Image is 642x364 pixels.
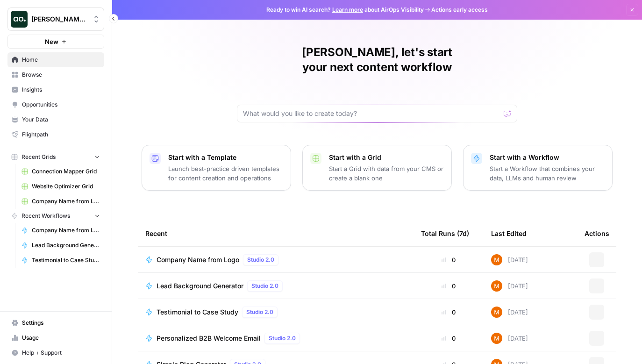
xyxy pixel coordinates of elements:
[22,71,100,79] span: Browse
[491,333,502,344] img: 4suam345j4k4ehuf80j2ussc8x0k
[32,226,100,235] span: Company Name from Logo
[32,256,100,264] span: Testimonial to Case Study
[490,164,605,183] p: Start a Workflow that combines your data, LLMs and human review
[266,6,424,14] span: Ready to win AI search? about AirOps Visibility
[145,333,406,344] a: Personalized B2B Welcome EmailStudio 2.0
[17,253,104,268] a: Testimonial to Case Study
[157,307,238,317] span: Testimonial to Case Study
[421,281,476,291] div: 0
[7,97,104,112] a: Opportunities
[17,238,104,253] a: Lead Background Generator
[22,349,100,357] span: Help + Support
[145,307,406,318] a: Testimonial to Case StudyStudio 2.0
[431,6,488,14] span: Actions early access
[421,307,476,317] div: 0
[7,150,104,164] button: Recent Grids
[332,6,363,13] a: Learn more
[45,37,58,46] span: New
[145,221,406,246] div: Recent
[17,179,104,194] a: Website Optimizer Grid
[491,280,528,292] div: [DATE]
[7,35,104,49] button: New
[17,194,104,209] a: Company Name from Logo Grid
[463,145,613,191] button: Start with a WorkflowStart a Workflow that combines your data, LLMs and human review
[22,115,100,124] span: Your Data
[7,127,104,142] a: Flightpath
[22,100,100,109] span: Opportunities
[7,345,104,360] button: Help + Support
[22,334,100,342] span: Usage
[7,82,104,97] a: Insights
[11,11,28,28] img: Mike Kenler's Workspace Logo
[32,167,100,176] span: Connection Mapper Grid
[21,153,56,161] span: Recent Grids
[491,254,502,265] img: 4suam345j4k4ehuf80j2ussc8x0k
[491,221,527,246] div: Last Edited
[421,334,476,343] div: 0
[32,241,100,250] span: Lead Background Generator
[491,254,528,265] div: [DATE]
[585,221,609,246] div: Actions
[21,212,70,220] span: Recent Workflows
[247,256,274,264] span: Studio 2.0
[302,145,452,191] button: Start with a GridStart a Grid with data from your CMS or create a blank one
[491,307,528,318] div: [DATE]
[145,280,406,292] a: Lead Background GeneratorStudio 2.0
[157,334,261,343] span: Personalized B2B Welcome Email
[491,280,502,292] img: 4suam345j4k4ehuf80j2ussc8x0k
[22,56,100,64] span: Home
[145,254,406,265] a: Company Name from LogoStudio 2.0
[243,109,500,118] input: What would you like to create today?
[157,281,243,291] span: Lead Background Generator
[17,223,104,238] a: Company Name from Logo
[7,7,104,31] button: Workspace: Mike Kenler's Workspace
[491,333,528,344] div: [DATE]
[32,182,100,191] span: Website Optimizer Grid
[157,255,239,264] span: Company Name from Logo
[7,315,104,330] a: Settings
[421,221,469,246] div: Total Runs (7d)
[22,130,100,139] span: Flightpath
[7,112,104,127] a: Your Data
[246,308,273,316] span: Studio 2.0
[17,164,104,179] a: Connection Mapper Grid
[32,197,100,206] span: Company Name from Logo Grid
[22,319,100,327] span: Settings
[490,153,605,162] p: Start with a Workflow
[329,164,444,183] p: Start a Grid with data from your CMS or create a blank one
[251,282,278,290] span: Studio 2.0
[31,14,88,24] span: [PERSON_NAME] Workspace
[7,67,104,82] a: Browse
[7,330,104,345] a: Usage
[491,307,502,318] img: 4suam345j4k4ehuf80j2ussc8x0k
[421,255,476,264] div: 0
[237,45,517,75] h1: [PERSON_NAME], let's start your next content workflow
[7,209,104,223] button: Recent Workflows
[168,153,283,162] p: Start with a Template
[142,145,291,191] button: Start with a TemplateLaunch best-practice driven templates for content creation and operations
[7,52,104,67] a: Home
[168,164,283,183] p: Launch best-practice driven templates for content creation and operations
[329,153,444,162] p: Start with a Grid
[269,334,296,343] span: Studio 2.0
[22,86,100,94] span: Insights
